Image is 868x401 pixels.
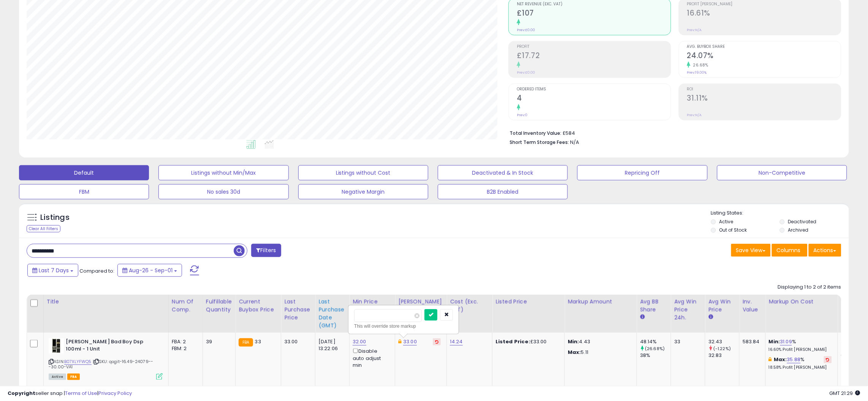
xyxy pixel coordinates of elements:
div: Title [47,298,165,306]
h2: 24.07% [687,51,841,62]
div: Displaying 1 to 2 of 2 items [778,284,841,291]
button: Listings without Cost [298,165,428,180]
div: Min Price [353,298,392,306]
b: Total Inventory Value: [510,130,561,136]
span: | SKU: qogit-16.49-24079---30.00-VA1 [49,358,153,370]
span: All listings currently available for purchase on Amazon [49,374,66,380]
div: Avg Win Price 24h. [674,298,702,322]
button: Deactivated & In Stock [438,165,568,180]
b: [PERSON_NAME] Bad Boy Dsp 100ml - 1 Unit [66,338,158,354]
p: 5.11 [568,349,631,356]
span: Profit [517,45,671,49]
div: % [769,356,832,370]
button: Negative Margin [298,184,428,199]
div: This will override store markup [354,322,453,330]
img: 416OHaeqgXL._SL40_.jpg [49,338,64,354]
a: B07XLYFWQ5 [64,358,92,365]
span: Compared to: [79,267,114,275]
span: Avg. Buybox Share [687,45,841,49]
span: Net Revenue (Exc. VAT) [517,2,671,6]
small: Prev: 19.00% [687,70,707,75]
span: Aug-26 - Sep-01 [129,267,173,274]
div: 39 [206,338,230,345]
label: Active [719,218,733,225]
span: 2025-09-9 21:29 GMT [830,390,860,397]
strong: Min: [568,338,579,345]
button: FBM [19,184,149,199]
div: FBA: 2 [172,338,197,345]
small: (26.68%) [645,346,665,352]
a: 14.24 [450,338,463,346]
small: FBA [239,338,253,347]
button: Last 7 Days [27,264,78,277]
div: 48.14% [640,338,671,345]
small: Prev: N/A [687,28,702,32]
label: Archived [788,227,809,233]
button: Actions [809,244,841,257]
div: Num of Comp. [172,298,200,314]
div: 33 [674,338,699,345]
div: Current Buybox Price [239,298,278,314]
a: Terms of Use [65,390,97,397]
label: Out of Stock [719,227,747,233]
small: Prev: £0.00 [517,28,535,32]
p: 16.60% Profit [PERSON_NAME] [769,347,832,352]
div: Last Purchase Price [284,298,312,322]
b: Listed Price: [496,338,530,345]
small: Avg Win Price. [708,314,713,320]
h2: 4 [517,94,671,104]
div: Markup on Cost [769,298,835,306]
span: Last 7 Days [39,267,69,274]
h2: £17.72 [517,51,671,62]
div: 33.00 [284,338,309,345]
span: Ordered Items [517,87,671,92]
small: Prev: £0.00 [517,70,535,75]
a: Privacy Policy [98,390,132,397]
p: 4.43 [568,338,631,345]
div: % [769,338,832,352]
button: Default [19,165,149,180]
div: Avg Win Price [708,298,736,314]
strong: Max: [568,349,581,356]
b: Max: [774,356,787,363]
small: Prev: 0 [517,113,527,117]
div: FBM: 2 [172,345,197,352]
span: Profit [PERSON_NAME] [687,2,841,6]
button: Save View [731,244,771,257]
div: [DATE] 13:22:06 [318,338,344,352]
label: Deactivated [788,218,817,225]
div: Avg BB Share [640,298,668,314]
button: Listings without Min/Max [158,165,288,180]
a: 32.00 [353,338,366,346]
p: 18.58% Profit [PERSON_NAME] [769,365,832,370]
button: Repricing Off [577,165,707,180]
a: 35.88 [787,356,801,363]
button: Non-Competitive [717,165,847,180]
a: 33.00 [403,338,417,346]
th: The percentage added to the cost of goods (COGS) that forms the calculator for Min & Max prices. [766,295,838,333]
button: B2B Enabled [438,184,568,199]
strong: Copyright [8,390,35,397]
h2: £107 [517,9,671,19]
button: No sales 30d [158,184,288,199]
li: £584 [510,128,836,137]
div: ASIN: [49,338,163,379]
span: 33 [255,338,261,345]
span: FBA [67,374,80,380]
small: Prev: N/A [687,113,702,117]
div: £33.00 [496,338,559,345]
small: (-1.22%) [713,346,731,352]
span: ROI [687,87,841,92]
div: Disable auto adjust min [353,347,389,369]
div: Markup Amount [568,298,634,306]
div: Cost (Exc. VAT) [450,298,489,314]
div: Inv. value [743,298,762,314]
button: Aug-26 - Sep-01 [117,264,182,277]
div: 38% [640,352,671,359]
b: Min: [769,338,780,345]
div: seller snap | | [8,390,132,397]
div: Last Purchase Date (GMT) [318,298,346,330]
div: Fulfillable Quantity [206,298,232,314]
h2: 16.61% [687,9,841,19]
a: 31.09 [780,338,792,346]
